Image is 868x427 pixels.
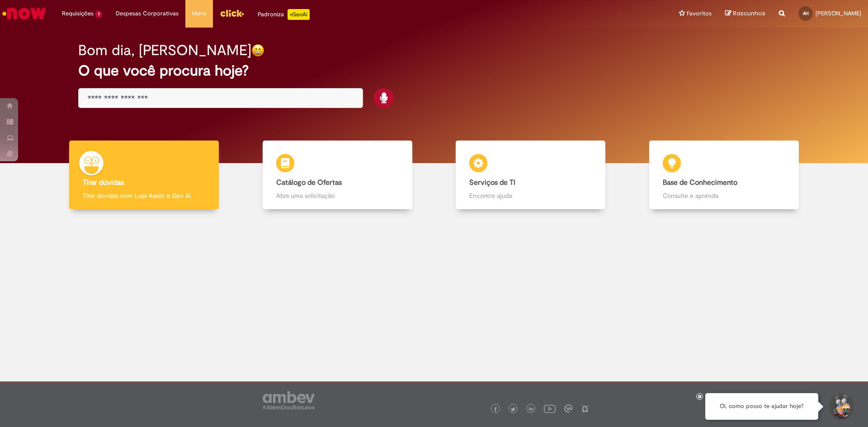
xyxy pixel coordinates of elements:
span: 1 [95,10,102,18]
img: click_logo_yellow_360x200.png [220,6,244,20]
img: logo_footer_twitter.png [511,407,515,412]
a: Rascunhos [725,9,765,18]
img: logo_footer_facebook.png [493,407,498,412]
p: Abra uma solicitação [276,191,399,200]
p: Consulte e aprenda [663,191,785,200]
b: Catálogo de Ofertas [276,178,342,187]
img: logo_footer_youtube.png [544,403,556,414]
span: Requisições [62,9,94,18]
span: Rascunhos [733,9,765,18]
img: logo_footer_linkedin.png [529,407,533,412]
img: logo_footer_naosei.png [581,404,589,413]
span: Favoritos [687,9,712,18]
a: Tirar dúvidas Tirar dúvidas com Lupi Assist e Gen Ai [47,141,241,210]
img: logo_footer_ambev_rotulo_gray.png [263,391,315,409]
h2: O que você procura hoje? [78,63,790,79]
button: Iniciar Conversa de Suporte [827,393,854,420]
span: [PERSON_NAME] [816,9,861,17]
span: AH [803,10,809,16]
p: +GenAi [288,9,310,20]
a: Catálogo de Ofertas Abra uma solicitação [241,141,434,210]
b: Tirar dúvidas [83,178,124,187]
span: More [192,9,206,18]
b: Serviços de TI [469,178,515,187]
b: Base de Conhecimento [663,178,737,187]
a: Serviços de TI Encontre ajuda [434,141,627,210]
h2: Bom dia, [PERSON_NAME] [78,42,251,58]
img: logo_footer_workplace.png [564,404,572,413]
div: Oi, como posso te ajudar hoje? [705,393,818,420]
span: Despesas Corporativas [116,9,179,18]
p: Tirar dúvidas com Lupi Assist e Gen Ai [83,191,205,200]
p: Encontre ajuda [469,191,592,200]
div: Padroniza [258,9,310,20]
img: ServiceNow [1,5,47,23]
img: happy-face.png [251,44,264,57]
a: Base de Conhecimento Consulte e aprenda [627,141,821,210]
